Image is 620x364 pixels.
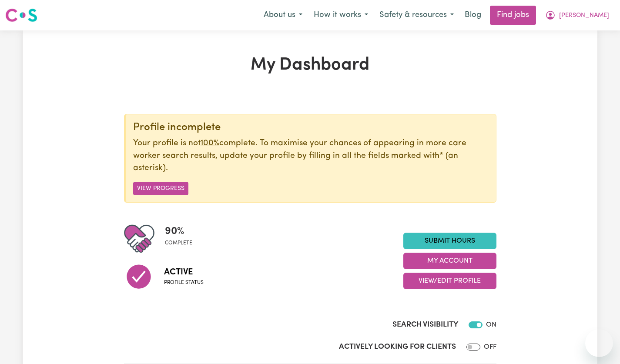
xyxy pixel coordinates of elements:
a: Careseekers logo [5,5,37,25]
p: Your profile is not complete. To maximise your chances of appearing in more care worker search re... [133,137,489,175]
button: My Account [403,253,496,269]
button: My Account [540,6,615,24]
button: View Progress [133,182,188,195]
button: How it works [308,6,374,24]
span: 90 % [165,224,192,239]
span: Active [164,266,204,279]
span: Profile status [164,279,204,287]
u: 100% [201,139,219,147]
iframe: Button to launch messaging window [585,329,613,357]
a: Find jobs [490,6,536,25]
div: Profile completeness: 90% [165,224,199,254]
span: [PERSON_NAME] [559,11,609,20]
a: Blog [459,6,486,25]
div: Profile incomplete [133,121,489,134]
label: Search Visibility [392,319,458,331]
span: complete [165,239,192,247]
h1: My Dashboard [124,55,496,76]
span: ON [486,321,496,328]
button: About us [258,6,308,24]
span: OFF [484,344,496,351]
img: Careseekers logo [5,7,37,23]
button: View/Edit Profile [403,273,496,289]
label: Actively Looking for Clients [339,341,456,353]
a: Submit Hours [403,233,496,249]
button: Safety & resources [374,6,459,24]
